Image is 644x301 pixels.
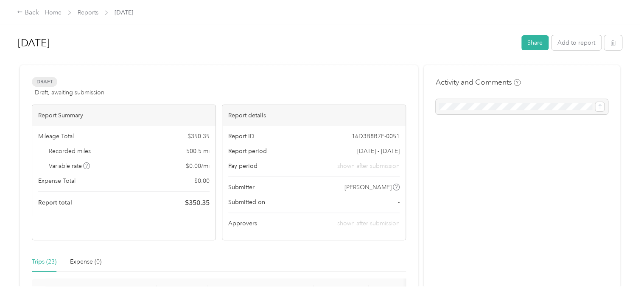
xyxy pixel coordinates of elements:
[186,162,210,170] span: $ 0.00 / mi
[552,35,601,50] button: Add to report
[38,132,74,141] span: Mileage Total
[38,198,72,207] span: Report total
[32,77,57,87] span: Draft
[186,147,210,156] span: 500.5 mi
[344,183,392,192] span: [PERSON_NAME]
[228,183,255,192] span: Submitter
[49,162,90,170] span: Variable rate
[337,220,400,227] span: shown after submission
[17,8,39,18] div: Back
[38,176,76,185] span: Expense Total
[32,105,216,126] div: Report Summary
[222,105,406,126] div: Report details
[398,198,400,207] span: -
[188,132,210,141] span: $ 350.35
[337,162,400,170] span: shown after submission
[228,198,265,207] span: Submitted on
[70,257,101,267] div: Expense (0)
[32,257,56,267] div: Trips (23)
[228,162,258,170] span: Pay period
[78,9,98,16] a: Reports
[521,35,549,50] button: Share
[45,9,62,16] a: Home
[228,132,255,141] span: Report ID
[18,33,515,53] h1: Sep 2025
[228,147,267,156] span: Report period
[596,253,644,301] iframe: Everlance-gr Chat Button Frame
[194,176,210,185] span: $ 0.00
[35,88,104,97] span: Draft, awaiting submission
[185,198,210,208] span: $ 350.35
[228,219,257,228] span: Approvers
[352,132,400,141] span: 16D3B8B7F-0051
[115,8,133,17] span: [DATE]
[357,147,400,156] span: [DATE] - [DATE]
[49,147,91,156] span: Recorded miles
[436,77,521,88] h4: Activity and Comments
